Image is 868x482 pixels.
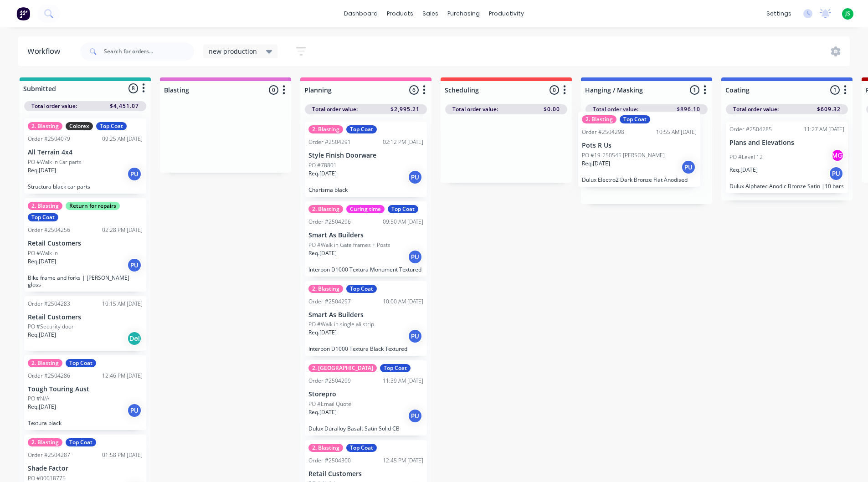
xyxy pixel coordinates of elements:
a: dashboard [339,7,382,21]
div: Workflow [27,46,65,57]
div: purchasing [443,7,484,21]
div: products [382,7,418,21]
span: Total order value: [452,105,498,113]
span: new production [209,46,257,56]
span: $0.00 [544,105,560,113]
input: Enter column name… [445,85,534,95]
span: Total order value: [312,105,358,113]
img: Factory [16,7,30,21]
span: $609.32 [817,105,841,113]
span: JS [845,10,850,18]
span: $4,451.07 [110,102,139,110]
span: 0 [269,85,278,95]
span: $2,995.21 [390,105,420,113]
div: Submitted [21,84,56,93]
span: $896.10 [677,105,700,113]
span: 1 [830,85,840,95]
div: sales [418,7,443,21]
input: Enter column name… [585,85,675,95]
input: Enter column name… [725,85,815,95]
input: Enter column name… [304,85,394,95]
span: 8 [128,83,138,93]
input: Enter column name… [164,85,254,95]
span: 1 [690,85,699,95]
div: settings [762,7,796,21]
span: 6 [409,85,419,95]
input: Search for orders... [104,42,194,61]
span: Total order value: [31,102,77,110]
span: Total order value: [593,105,638,113]
div: productivity [484,7,529,21]
span: 0 [550,85,559,95]
span: Total order value: [733,105,779,113]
